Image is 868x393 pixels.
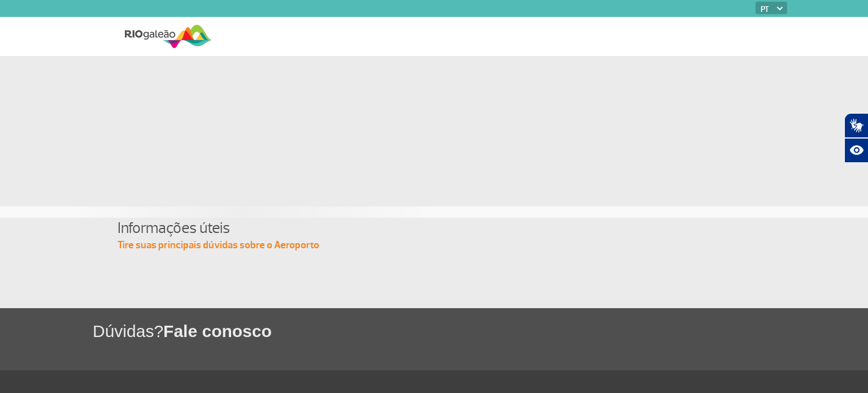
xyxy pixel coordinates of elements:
[844,138,868,163] button: Abrir recursos assistivos.
[118,239,750,252] p: Tire suas principais dúvidas sobre o Aeroporto
[163,322,272,340] span: Fale conosco
[93,319,868,343] h1: Dúvidas?
[844,113,868,163] div: Plugin de acessibilidade da Hand Talk.
[844,113,868,138] button: Abrir tradutor de língua de sinais.
[118,218,750,239] h4: Informações úteis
